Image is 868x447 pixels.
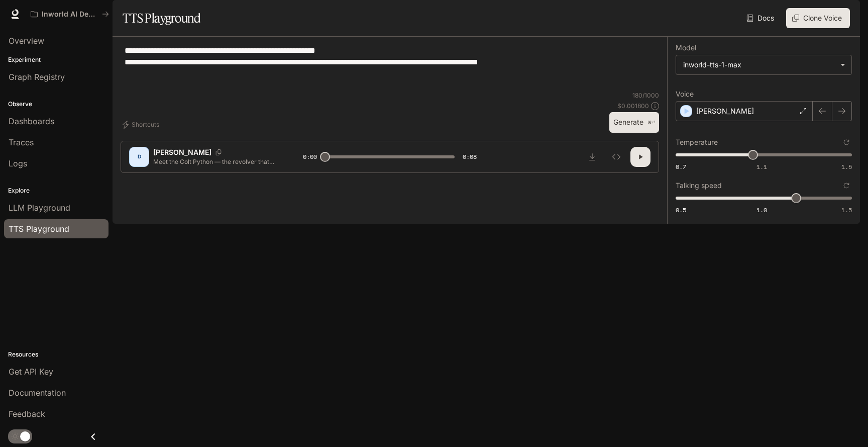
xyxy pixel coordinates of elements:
[463,152,477,162] span: 0:08
[676,44,696,51] p: Model
[632,91,659,100] p: 180 / 1000
[786,8,850,28] button: Clone Voice
[841,180,852,191] button: Reset to default
[676,182,722,189] p: Talking speed
[303,152,317,162] span: 0:00
[26,4,114,24] button: All workspaces
[676,55,851,74] div: inworld-tts-1-max
[153,157,279,166] p: Meet the Colt Python — the revolver that set the gold standard. Introduced in [DATE], it became l...
[617,102,649,110] p: $ 0.001800
[42,10,98,19] p: Inworld AI Demos
[676,139,718,146] p: Temperature
[676,91,694,98] p: Voice
[609,112,659,133] button: Generate⌘⏎
[756,162,767,171] span: 1.1
[123,8,200,28] h1: TTS Playground
[676,206,686,214] span: 0.5
[606,147,626,167] button: Inspect
[582,147,602,167] button: Download audio
[841,162,852,171] span: 1.5
[841,137,852,148] button: Reset to default
[121,117,163,133] button: Shortcuts
[696,106,754,116] p: [PERSON_NAME]
[744,8,778,28] a: Docs
[676,162,686,171] span: 0.7
[211,149,226,155] button: Copy Voice ID
[131,149,147,165] div: D
[153,147,211,157] p: [PERSON_NAME]
[683,60,835,70] div: inworld-tts-1-max
[647,120,655,126] p: ⌘⏎
[756,206,767,214] span: 1.0
[841,206,852,214] span: 1.5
